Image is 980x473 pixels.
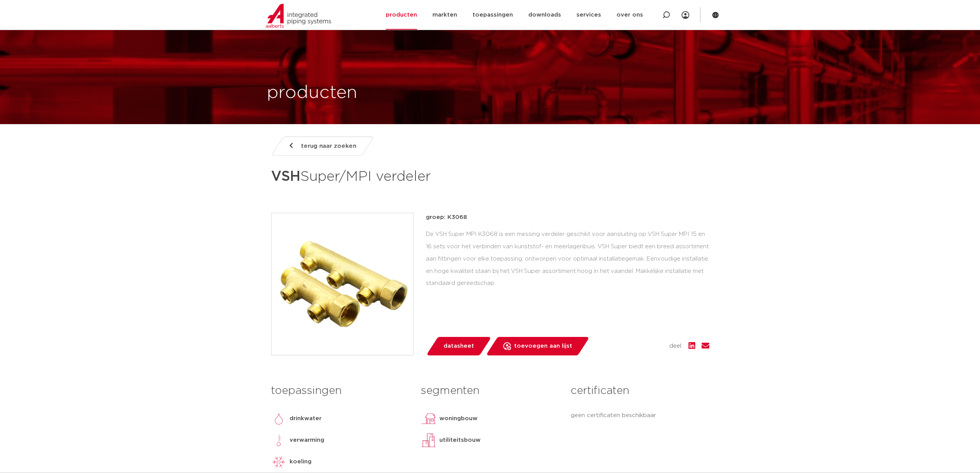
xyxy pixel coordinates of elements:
[290,414,322,423] p: drinkwater
[271,454,286,470] img: koeling
[426,228,709,290] div: De VSH Super MPI K3068 is een messing verdeler geschikt voor aansluiting op VSH Super MPI 15 en 1...
[571,383,709,399] h3: certificaten
[444,340,474,352] span: datasheet
[439,414,477,423] p: woningbouw
[271,170,300,183] strong: VSH
[290,436,324,445] p: verwarming
[271,136,374,156] a: terug naar zoeken
[271,165,560,188] h1: Super/MPI verdeler
[271,213,413,355] img: Product Image for VSH Super/MPI verdeler
[669,342,682,351] span: deel:
[439,436,481,445] p: utiliteitsbouw
[421,411,436,426] img: woningbouw
[426,213,709,222] p: groep: K3068
[571,411,709,420] p: geen certificaten beschikbaar
[271,383,409,399] h3: toepassingen
[290,457,312,466] p: koeling
[421,383,559,399] h3: segmenten
[426,337,491,355] a: datasheet
[271,433,286,448] img: verwarming
[271,411,286,426] img: drinkwater
[267,81,357,105] h1: producten
[421,433,436,448] img: utiliteitsbouw
[301,140,356,152] span: terug naar zoeken
[514,340,572,352] span: toevoegen aan lijst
